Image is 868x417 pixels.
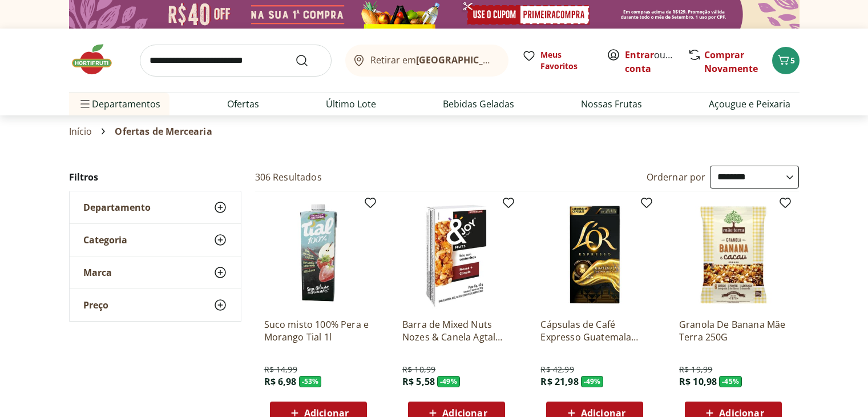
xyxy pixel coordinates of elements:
a: Entrar [625,49,654,61]
a: Cápsulas de Café Expresso Guatemala L'OR 52g [540,318,649,343]
label: Ordernar por [647,171,706,183]
button: Categoria [70,224,241,256]
a: Início [69,126,92,137]
button: Marca [70,256,241,288]
button: Retirar em[GEOGRAPHIC_DATA]/[GEOGRAPHIC_DATA] [345,45,508,77]
h2: 306 Resultados [255,171,322,183]
button: Carrinho [772,47,800,74]
img: Suco misto 100% Pera e Morango Tial 1l [264,201,373,309]
img: Barra de Mixed Nuts Nozes & Canela Agtal 60g [402,201,511,309]
a: Último Lote [326,97,376,111]
span: Categoria [83,234,127,246]
span: R$ 6,98 [264,375,297,388]
a: Bebidas Geladas [443,97,514,111]
span: Retirar em [370,55,496,65]
button: Departamento [70,191,241,223]
span: R$ 10,99 [402,364,435,375]
span: ou [625,48,676,75]
span: Marca [83,267,112,278]
button: Menu [78,90,92,118]
span: Preço [83,299,108,311]
a: Criar conta [625,49,688,75]
input: search [140,45,332,77]
b: [GEOGRAPHIC_DATA]/[GEOGRAPHIC_DATA] [416,54,608,66]
a: Meus Favoritos [522,49,593,72]
span: - 49 % [581,376,604,387]
a: Suco misto 100% Pera e Morango Tial 1l [264,318,373,343]
h2: Filtros [69,166,241,189]
img: Hortifruti [69,42,126,77]
img: Cápsulas de Café Expresso Guatemala L'OR 52g [540,201,649,309]
span: - 45 % [719,376,742,387]
span: 5 [790,55,795,66]
span: - 53 % [299,376,322,387]
a: Barra de Mixed Nuts Nozes & Canela Agtal 60g [402,318,511,343]
span: Ofertas de Mercearia [115,126,212,137]
a: Ofertas [227,97,259,111]
button: Submit Search [295,54,322,67]
span: Meus Favoritos [540,49,593,72]
a: Comprar Novamente [704,49,758,75]
button: Preço [70,289,241,321]
span: R$ 10,98 [679,375,717,388]
span: R$ 5,58 [402,375,435,388]
a: Nossas Frutas [581,97,642,111]
span: Departamento [83,202,151,213]
span: - 49 % [437,376,460,387]
span: R$ 42,99 [540,364,574,375]
span: Departamentos [78,90,160,118]
a: Açougue e Peixaria [709,97,790,111]
span: R$ 19,99 [679,364,712,375]
span: R$ 14,99 [264,364,297,375]
span: R$ 21,98 [540,375,578,388]
a: Granola De Banana Mãe Terra 250G [679,318,788,343]
img: Granola De Banana Mãe Terra 250G [679,201,788,309]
